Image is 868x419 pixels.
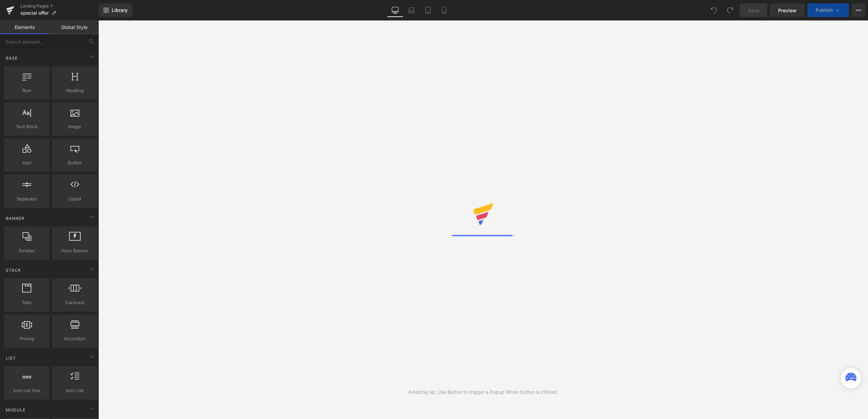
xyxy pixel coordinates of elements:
[408,388,558,396] div: Amazing tip: Use Button to trigger a Popup When button is clicked.
[403,3,420,17] a: Laptop
[54,387,95,394] span: Icon List
[707,3,721,17] button: Undo
[420,3,436,17] a: Tablet
[748,7,759,14] span: Save
[6,387,47,394] span: Icon List Hoz
[6,335,47,342] span: Pricing
[20,10,49,16] span: special offer
[436,3,452,17] a: Mobile
[20,3,99,9] a: Landing Pages
[5,407,26,413] span: Module
[54,335,95,342] span: Accordion
[54,159,95,166] span: Button
[99,3,132,17] a: New Library
[816,8,833,13] span: Publish
[54,123,95,130] span: Image
[770,3,805,17] a: Preview
[387,3,403,17] a: Desktop
[54,247,95,254] span: Hero Banner
[49,20,99,34] a: Global Style
[6,247,47,254] span: Parallax
[6,299,47,306] span: Tabs
[5,55,18,61] span: Base
[723,3,737,17] button: Redo
[5,215,25,222] span: Banner
[6,159,47,166] span: Icon
[6,123,47,130] span: Text Block
[112,7,128,13] span: Library
[807,3,849,17] button: Publish
[5,267,22,273] span: Stack
[54,195,95,203] span: Liquid
[5,355,17,361] span: List
[54,87,95,94] span: Heading
[6,87,47,94] span: Row
[852,3,865,17] button: More
[54,299,95,306] span: Carousel
[778,7,797,14] span: Preview
[6,195,47,203] span: Separator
